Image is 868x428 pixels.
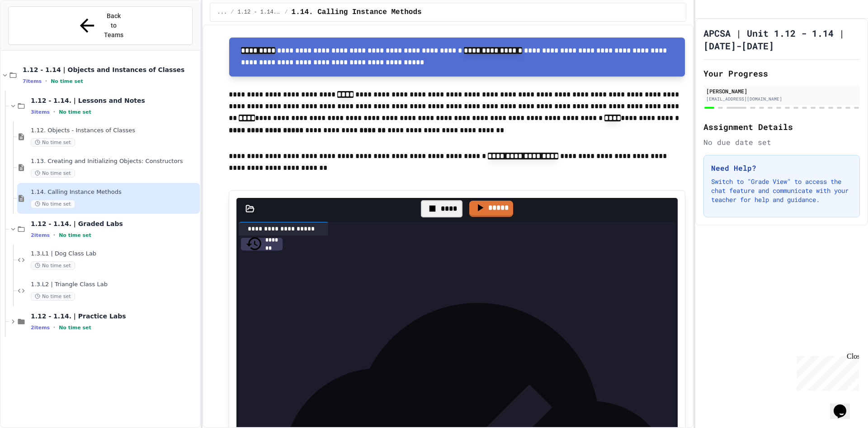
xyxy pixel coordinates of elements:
button: Back to Teams [8,6,193,45]
span: 1.13. Creating and Initializing Objects: Constructors [31,158,198,165]
span: 1.3.L2 | Triangle Class Lab [31,281,198,289]
span: 1.14. Calling Instance Methods [292,7,422,18]
span: 7 items [23,78,42,84]
div: No due date set [703,137,860,148]
p: Switch to "Grade View" to access the chat feature and communicate with your teacher for help and ... [711,177,852,204]
span: No time set [59,109,91,115]
span: 3 items [31,109,50,115]
span: 2 items [31,325,50,331]
span: ... [217,9,227,16]
span: 1.12. Objects - Instances of Classes [31,127,198,135]
span: No time set [31,200,75,208]
h1: APCSA | Unit 1.12 - 1.14 | [DATE]-[DATE] [703,27,860,52]
span: 1.12 - 1.14. | Lessons and Notes [31,96,198,105]
span: 1.14. Calling Instance Methods [31,188,198,196]
span: • [53,324,55,331]
div: Chat with us now!Close [4,4,62,58]
span: • [53,108,55,115]
span: Back to Teams [103,11,124,40]
span: 1.12 - 1.14. | Lessons and Notes [237,9,281,16]
h2: Your Progress [703,67,860,80]
span: 1.3.L1 | Dog Class Lab [31,250,198,258]
span: 1.12 - 1.14. | Graded Labs [31,220,198,228]
span: / [231,9,234,16]
span: No time set [31,261,75,270]
span: No time set [59,325,91,331]
span: 2 items [31,232,50,238]
span: • [53,231,55,239]
span: No time set [31,292,75,301]
span: / [284,9,288,16]
div: [EMAIL_ADDRESS][DOMAIN_NAME] [706,96,857,102]
h3: Need Help? [711,163,852,173]
h2: Assignment Details [703,120,860,133]
span: • [45,77,47,85]
span: 1.12 - 1.14. | Practice Labs [31,312,198,320]
iframe: chat widget [830,392,859,419]
span: 1.12 - 1.14 | Objects and Instances of Classes [23,66,198,74]
div: [PERSON_NAME] [706,87,857,95]
span: No time set [59,232,91,238]
iframe: chat widget [793,352,859,391]
span: No time set [31,169,75,178]
span: No time set [51,78,83,84]
span: No time set [31,138,75,147]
